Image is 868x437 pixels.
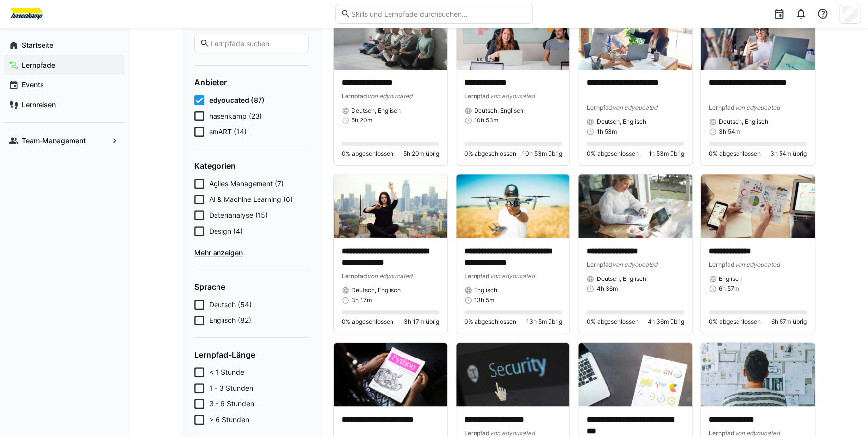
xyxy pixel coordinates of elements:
[351,107,401,115] span: Deutsch, Englisch
[474,296,494,304] span: 13h 5m
[209,195,293,204] span: AI & Machine Learning (6)
[612,261,657,268] span: von edyoucated
[367,272,412,279] span: von edyoucated
[334,174,447,238] img: image
[709,429,735,437] span: Lernpfad
[209,127,247,137] span: smART (14)
[209,383,253,393] span: 1 - 3 Stunden
[194,78,309,87] h4: Anbieter
[456,6,570,70] img: image
[209,399,254,409] span: 3 - 6 Stunden
[351,117,372,124] span: 5h 20m
[209,111,262,121] span: hasenkamp (23)
[464,272,490,279] span: Lernpfad
[578,6,692,70] img: image
[464,318,516,326] span: 0% abgeschlossen
[771,318,807,326] span: 6h 57m übrig
[194,248,309,258] span: Mehr anzeigen
[209,226,243,236] span: Design (4)
[404,318,439,326] span: 3h 17m übrig
[367,92,412,100] span: von edyoucated
[474,117,498,124] span: 10h 53m
[209,367,244,377] span: < 1 Stunde
[351,296,372,304] span: 3h 17m
[578,343,692,406] img: image
[351,286,401,294] span: Deutsch, Englisch
[209,179,284,189] span: Agiles Management (7)
[490,272,535,279] span: von edyoucated
[719,275,742,283] span: Englisch
[209,95,265,105] span: edyoucated (87)
[342,318,393,326] span: 0% abgeschlossen
[209,210,268,220] span: Datenanalyse (15)
[194,282,309,292] h4: Sprache
[209,300,252,310] span: Deutsch (54)
[342,92,367,100] span: Lernpfad
[719,285,739,293] span: 6h 57m
[464,429,490,437] span: Lernpfad
[210,39,304,48] input: Lernpfade suchen
[403,150,439,158] span: 5h 20m übrig
[709,104,735,111] span: Lernpfad
[474,286,497,294] span: Englisch
[490,429,535,437] span: von edyoucated
[474,107,523,115] span: Deutsch, Englisch
[586,261,612,268] span: Lernpfad
[612,104,657,111] span: von edyoucated
[526,318,562,326] span: 13h 5m übrig
[770,150,807,158] span: 3h 54m übrig
[209,415,249,425] span: > 6 Stunden
[586,104,612,111] span: Lernpfad
[596,275,646,283] span: Deutsch, Englisch
[334,6,447,70] img: image
[209,316,251,325] span: Englisch (82)
[350,9,527,18] input: Skills und Lernpfade durchsuchen…
[735,261,780,268] span: von edyoucated
[456,174,570,238] img: image
[342,150,393,158] span: 0% abgeschlossen
[719,118,768,126] span: Deutsch, Englisch
[334,343,447,406] img: image
[709,318,761,326] span: 0% abgeschlossen
[596,128,616,136] span: 1h 53m
[596,118,646,126] span: Deutsch, Englisch
[490,92,535,100] span: von edyoucated
[586,150,638,158] span: 0% abgeschlossen
[649,150,684,158] span: 1h 53m übrig
[719,128,740,136] span: 3h 54m
[194,350,309,359] h4: Lernpfad-Länge
[522,150,562,158] span: 10h 53m übrig
[578,174,692,238] img: image
[456,343,570,406] img: image
[464,150,516,158] span: 0% abgeschlossen
[701,6,815,70] img: image
[648,318,684,326] span: 4h 36m übrig
[194,161,309,171] h4: Kategorien
[701,174,815,238] img: image
[709,261,735,268] span: Lernpfad
[342,272,367,279] span: Lernpfad
[709,150,761,158] span: 0% abgeschlossen
[596,285,617,293] span: 4h 36m
[735,429,780,437] span: von edyoucated
[735,104,780,111] span: von edyoucated
[586,318,638,326] span: 0% abgeschlossen
[464,92,490,100] span: Lernpfad
[701,343,815,406] img: image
